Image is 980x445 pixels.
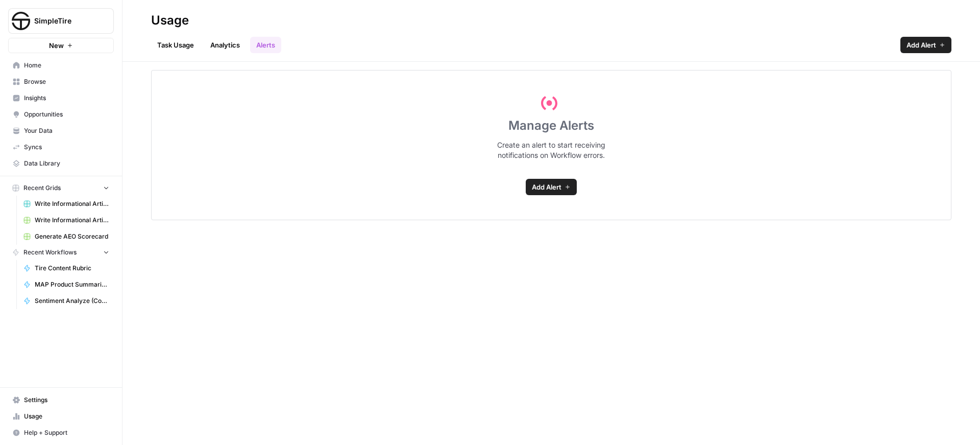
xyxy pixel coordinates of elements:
a: Generate AEO Scorecard [19,228,114,245]
a: Insights [8,90,114,106]
span: Write Informational Articles [DATE] [35,199,109,208]
span: Data Library [24,159,109,168]
span: Generate AEO Scorecard [35,232,109,241]
span: Recent Workflows [23,248,77,257]
a: Sentiment Analyze (Conversation Level) [19,293,114,309]
span: Recent Grids [23,183,61,193]
span: Insights [24,93,109,103]
a: Opportunities [8,106,114,123]
a: Browse [8,74,114,90]
span: New [49,40,64,51]
a: Your Data [8,123,114,139]
span: Sentiment Analyze (Conversation Level) [35,296,109,306]
a: Analytics [204,37,246,53]
a: Write Informational Articles [DATE] [19,196,114,212]
span: MAP Product Summarization [35,280,109,289]
span: Browse [24,77,109,86]
button: Workspace: SimpleTire [8,8,114,34]
a: Home [8,57,114,74]
span: Settings [24,395,109,405]
a: Data Library [8,155,114,172]
span: SimpleTire [34,16,96,26]
button: Recent Grids [8,180,114,196]
a: Settings [8,392,114,408]
a: Add Alert [900,37,951,53]
span: Tire Content Rubric [35,264,109,273]
span: Opportunities [24,110,109,119]
a: Write Informational Articles [DATE] [19,212,114,228]
span: Home [24,61,109,70]
h1: Manage Alerts [508,118,594,134]
a: Usage [8,408,114,425]
a: Tire Content Rubric [19,260,114,276]
button: Recent Workflows [8,245,114,260]
a: MAP Product Summarization [19,276,114,293]
div: Usage [151,12,189,29]
span: Write Informational Articles [DATE] [35,216,109,225]
a: Alerts [250,37,281,53]
a: Task Usage [151,37,200,53]
a: Add Alert [526,179,577,195]
a: Syncs [8,139,114,155]
span: Create an alert to start receiving notifications on Workflow errors. [497,140,605,160]
button: Help + Support [8,425,114,441]
span: Your Data [24,126,109,135]
span: Add Alert [532,182,561,192]
img: SimpleTire Logo [12,12,30,30]
span: Syncs [24,143,109,152]
span: Usage [24,412,109,421]
span: Help + Support [24,428,109,437]
button: New [8,38,114,53]
span: Add Alert [906,40,936,50]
